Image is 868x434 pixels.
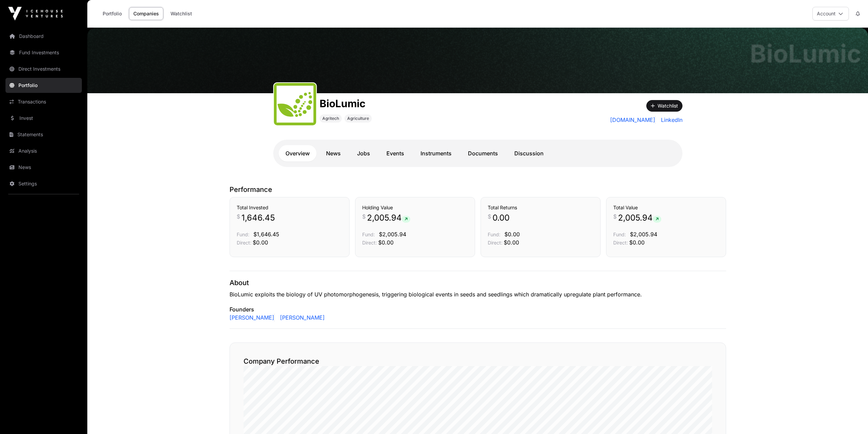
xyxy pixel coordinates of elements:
[230,278,726,288] p: About
[362,232,375,237] span: Fund:
[237,232,249,237] span: Fund:
[367,212,410,223] span: 2,005.94
[230,290,726,298] p: BioLumic exploits the biology of UV photomorphogenesis, triggering biological events in seeds and...
[347,116,369,121] span: Agriculture
[277,86,313,123] img: 0_ooS1bY_400x400.png
[244,356,712,366] h2: Company Performance
[230,313,275,322] a: [PERSON_NAME]
[5,127,82,142] a: Statements
[5,29,82,44] a: Dashboard
[646,100,682,112] button: Watchlist
[618,212,661,223] span: 2,005.94
[350,145,377,162] a: Jobs
[5,143,82,158] a: Analysis
[5,78,82,93] a: Portfolio
[166,7,196,20] a: Watchlist
[237,212,240,221] span: $
[613,204,719,211] h3: Total Value
[5,94,82,109] a: Transactions
[5,61,82,76] a: Direct Investments
[98,7,126,20] a: Portfolio
[613,232,626,237] span: Fund:
[319,145,348,162] a: News
[488,232,500,237] span: Fund:
[237,204,342,211] h3: Total Invested
[320,97,372,110] h1: BioLumic
[750,41,861,66] h1: BioLumic
[613,240,628,246] span: Direct:
[492,212,510,223] span: 0.00
[362,204,468,211] h3: Holding Value
[253,231,279,238] span: $1,646.45
[378,239,394,246] span: $0.00
[629,239,645,246] span: $0.00
[237,240,251,246] span: Direct:
[5,160,82,175] a: News
[279,145,677,162] nav: Tabs
[658,116,682,124] a: LinkedIn
[5,176,82,191] a: Settings
[504,239,519,246] span: $0.00
[812,7,849,20] button: Account
[488,240,502,246] span: Direct:
[504,231,520,238] span: $0.00
[414,145,458,162] a: Instruments
[87,28,868,93] img: BioLumic
[129,7,163,20] a: Companies
[507,145,550,162] a: Discussion
[461,145,505,162] a: Documents
[5,45,82,60] a: Fund Investments
[253,239,268,246] span: $0.00
[277,313,325,322] a: [PERSON_NAME]
[613,212,617,221] span: $
[380,145,411,162] a: Events
[322,116,339,121] span: Agritech
[362,212,366,221] span: $
[230,305,726,313] p: Founders
[5,111,82,126] a: Invest
[379,231,406,238] span: $2,005.94
[279,145,317,162] a: Overview
[241,212,275,223] span: 1,646.45
[488,204,593,211] h3: Total Returns
[488,212,491,221] span: $
[8,7,63,20] img: Icehouse Ventures Logo
[230,185,726,194] p: Performance
[610,116,656,124] a: [DOMAIN_NAME]
[630,231,657,238] span: $2,005.94
[362,240,377,246] span: Direct:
